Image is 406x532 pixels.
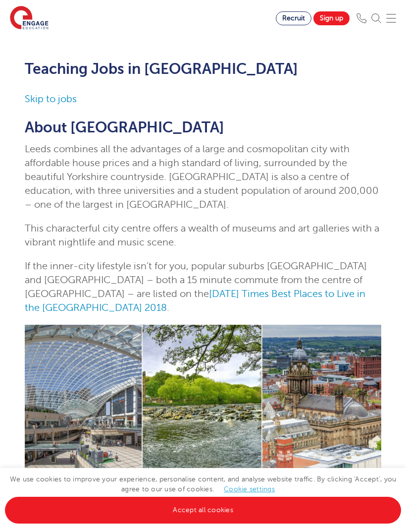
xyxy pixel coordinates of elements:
span: . [167,302,169,313]
a: Skip to jobs [25,93,77,105]
a: Accept all cookies [5,497,401,524]
span: About [GEOGRAPHIC_DATA] [25,119,224,136]
img: Search [371,13,381,23]
img: Mobile Menu [386,13,396,23]
img: Engage Education [10,6,49,31]
span: This characterful city centre offers a wealth of museums and art galleries with a vibrant nightli... [25,223,379,248]
span: If the inner-city lifestyle isn’t for you, popular suburbs [GEOGRAPHIC_DATA] and [GEOGRAPHIC_DATA... [25,260,367,299]
img: Phone [356,13,366,23]
span: We use cookies to improve your experience, personalise content, and analyse website traffic. By c... [5,475,401,514]
a: Cookie settings [224,485,275,493]
a: Recruit [276,11,311,25]
span: Leeds combines all the advantages of a large and cosmopolitan city with affordable house prices a... [25,143,379,210]
a: Sign up [313,11,350,25]
span: Recruit [282,14,305,22]
h1: Teaching Jobs in [GEOGRAPHIC_DATA] [25,60,381,77]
